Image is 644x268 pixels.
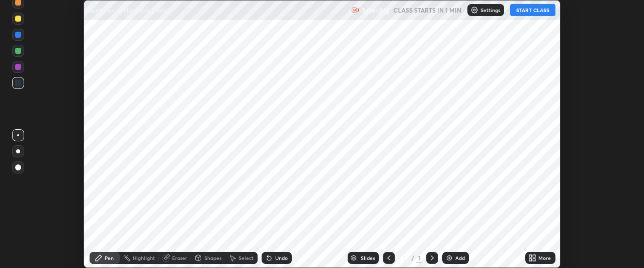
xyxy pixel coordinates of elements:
[351,6,359,14] img: recording.375f2c34.svg
[361,7,389,14] p: Recording
[275,255,288,260] div: Undo
[480,8,500,13] p: Settings
[416,253,422,262] div: 1
[399,255,409,261] div: 1
[361,255,375,260] div: Slides
[133,255,155,260] div: Highlight
[238,255,254,260] div: Select
[445,254,453,262] img: add-slide-button
[455,255,465,260] div: Add
[172,255,187,260] div: Eraser
[204,255,221,260] div: Shapes
[411,255,414,261] div: /
[510,4,555,16] button: START CLASS
[90,6,169,14] p: Anatomy of Flowering Plants
[538,255,551,260] div: More
[105,255,114,260] div: Pen
[393,6,461,15] h5: CLASS STARTS IN 1 MIN
[470,6,478,14] img: class-settings-icons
